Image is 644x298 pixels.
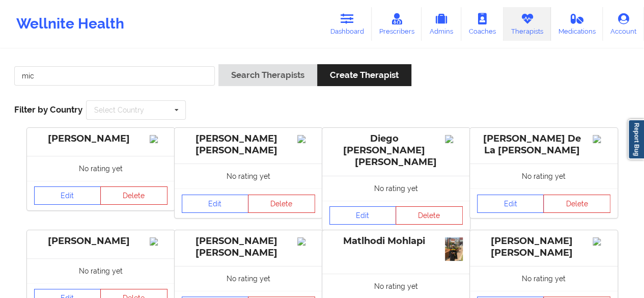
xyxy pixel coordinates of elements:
div: Select Country [94,106,144,114]
div: [PERSON_NAME] [34,235,167,247]
button: Create Therapist [317,64,411,86]
div: Matlhodi Mohlapi [329,235,463,247]
a: Report Bug [628,119,644,159]
button: Delete [100,186,167,205]
div: No rating yet [27,156,175,181]
a: Dashboard [323,7,372,41]
img: Image%2Fplaceholer-image.png [297,237,315,246]
a: Edit [182,195,249,213]
img: Image%2Fplaceholer-image.png [150,237,167,246]
a: Edit [34,186,101,205]
span: Filter by Country [14,104,82,115]
div: [PERSON_NAME] De La [PERSON_NAME] [477,133,610,156]
img: Image%2Fplaceholer-image.png [150,135,167,143]
div: [PERSON_NAME] [PERSON_NAME] [182,235,315,259]
a: Medications [551,7,603,41]
div: [PERSON_NAME] [PERSON_NAME] [182,133,315,156]
div: No rating yet [322,176,470,201]
img: 6964a6de-32c5-4c24-85b3-baad5a1a0eb2_38c3a695-ac8e-4412-a816-2a492c55797bIMG-20240415-WA0032.jpg [445,237,463,261]
a: Therapists [503,7,551,41]
div: No rating yet [175,164,322,188]
a: Edit [477,195,544,213]
a: Coaches [461,7,503,41]
a: Edit [329,206,397,225]
a: Prescribers [372,7,422,41]
img: Image%2Fplaceholer-image.png [445,135,463,143]
input: Search Keywords [14,66,215,86]
div: Diego [PERSON_NAME] [PERSON_NAME] [329,133,463,168]
button: Search Therapists [218,64,317,86]
img: Image%2Fplaceholer-image.png [593,135,610,143]
div: No rating yet [470,164,618,188]
button: Delete [543,195,610,213]
a: Admins [422,7,461,41]
button: Delete [248,195,315,213]
div: No rating yet [175,266,322,291]
a: Account [603,7,644,41]
div: No rating yet [27,258,175,283]
img: Image%2Fplaceholer-image.png [593,237,610,246]
div: [PERSON_NAME] [34,133,167,145]
div: [PERSON_NAME] [PERSON_NAME] [477,235,610,259]
img: Image%2Fplaceholer-image.png [297,135,315,143]
button: Delete [396,206,463,225]
div: No rating yet [470,266,618,291]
